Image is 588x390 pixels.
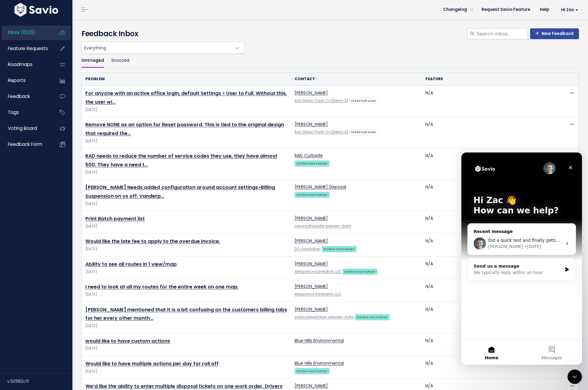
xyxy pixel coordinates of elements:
[8,93,30,99] span: Feedback
[85,283,239,290] a: I need to look at all my routes for the entire week on one map.
[8,109,19,115] span: Tags
[7,373,72,389] div: v.501182c1f
[2,105,50,119] a: Tags
[295,261,328,267] a: [PERSON_NAME]
[85,215,145,222] a: Print Batch payment list
[295,224,351,228] a: newsouthwaste-preview-data
[81,54,104,68] a: Untriaged
[85,368,287,375] span: [DATE]
[85,121,284,137] a: Remove NONE as an option for Reset password. This is tied to the original design that required the…
[2,121,50,135] a: Voting Board
[295,215,328,221] a: [PERSON_NAME]
[104,10,115,20] div: Close
[85,107,287,113] span: [DATE]
[60,188,121,212] button: Messages
[6,105,115,128] div: Send us a messageWe typically reply within an hour
[27,91,62,97] div: [PERSON_NAME]
[2,26,50,39] a: Inbox (62/0)
[324,247,355,251] strong: Active customer
[85,360,219,367] a: Would like to have multiple actions per day for roll off
[2,42,50,55] a: Feature Requests
[8,45,48,52] span: Feature Requests
[422,86,553,117] td: N/A
[85,246,287,252] span: [DATE]
[295,90,328,96] a: [PERSON_NAME]
[554,5,583,14] a: Hi Zac
[344,269,375,274] strong: Active customer
[2,90,50,103] a: Feedback
[81,28,579,39] h4: Feedback Inbox
[567,370,582,384] iframe: Intercom live chat
[351,98,376,103] strong: Internal user
[296,369,327,373] strong: Active customer
[343,268,378,274] a: Active customer
[422,148,553,180] td: N/A
[82,73,291,85] th: Problem
[8,125,37,131] span: Voting Board
[295,130,348,134] a: San Diego Trash Co (Demo S)
[85,90,287,105] a: For anyone with an active office login, default Settings > User to Full. Without this, the user wi…
[85,223,287,230] span: [DATE]
[27,85,163,90] span: Did a quick test and finally getting search results for tickets. Ty!!
[477,5,535,14] a: Request Savio Feature
[85,153,277,168] a: RAD needs to reduce the number of service codes they use, they have almost 500. They have a need t…
[295,283,328,289] a: [PERSON_NAME]
[422,256,553,279] td: N/A
[85,345,287,352] span: [DATE]
[295,153,323,159] a: RAD Curbside
[8,61,33,68] span: Roadmaps
[85,306,287,322] a: [PERSON_NAME] mentioned that it is a bit confusing on the customers billing tabs for her every ot...
[422,279,553,302] td: N/A
[85,138,287,144] span: [DATE]
[295,269,341,274] a: Allegiance Sanitation, LLC
[85,201,287,207] span: [DATE]
[422,180,553,211] td: N/A
[295,315,354,319] a: croixvalleypickup-preview-data
[561,8,578,12] span: Hi Zac
[422,234,553,256] td: N/A
[85,184,275,200] a: [PERSON_NAME] Needs added configuration around account settings>Billing Suspension on vs off. Van...
[81,42,244,54] span: Everything
[85,238,220,245] a: Would like the late fee to apply to the overdue invoice.
[85,338,170,344] a: would like to have custom actions
[111,54,129,68] a: Snoozed
[80,203,101,207] span: Messages
[349,129,378,135] a: Internal user
[295,360,344,366] a: Blue Hills Environmental
[85,323,287,329] span: [DATE]
[295,184,346,190] a: [PERSON_NAME] Disposal
[8,77,26,83] span: Reports
[349,97,378,103] a: Internal user
[530,28,579,39] a: New Feedback
[2,58,50,71] a: Roadmaps
[476,28,528,39] input: Search inbox...
[291,73,422,85] th: Contact
[295,238,328,244] a: [PERSON_NAME]
[85,291,287,298] span: [DATE]
[2,74,50,87] a: Reports
[422,333,553,356] td: N/A
[322,246,357,252] a: Active customer
[443,8,467,12] span: Changelog
[13,3,60,17] img: logo-white.9d6f32f41409.svg
[422,302,553,333] td: N/A
[2,137,50,151] a: Feedback form
[295,338,344,344] a: Blue Hills Environmental
[295,191,330,197] a: Active customer
[295,306,328,312] a: [PERSON_NAME]
[295,121,328,127] a: [PERSON_NAME]
[63,91,80,97] div: • [DATE]
[23,203,37,207] span: Home
[461,153,582,365] iframe: Intercom live chat
[295,292,341,297] a: Allegiance Sanitation, LLC
[295,160,330,166] a: Active customer
[295,383,328,389] a: [PERSON_NAME]
[295,247,321,251] a: DCI Sanitation
[295,98,348,103] a: San Diego Trash Co (Demo S)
